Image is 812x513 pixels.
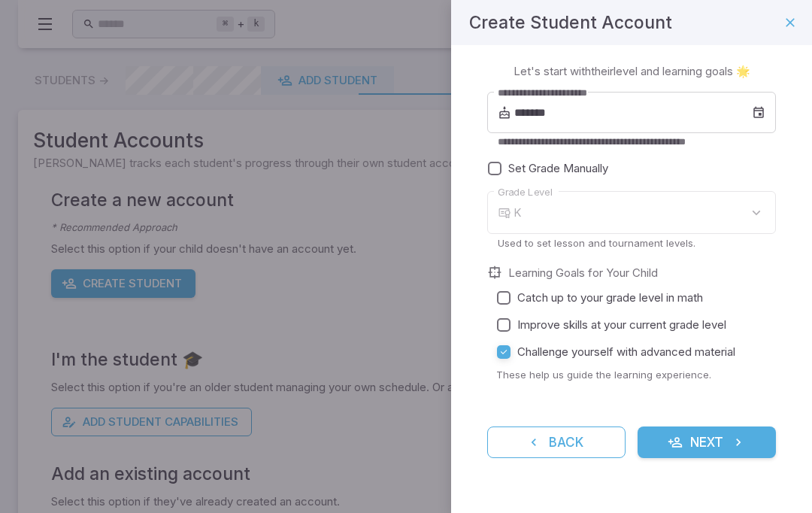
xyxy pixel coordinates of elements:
[487,426,626,458] button: Back
[517,344,735,360] span: Challenge yourself with advanced material
[514,63,750,80] p: Let's start with their level and learning goals 🌟
[498,185,553,199] label: Grade Level
[508,160,608,177] span: Set Grade Manually
[496,368,776,381] p: These help us guide the learning experience.
[517,290,703,306] span: Catch up to your grade level in math
[514,191,776,234] div: K
[517,317,726,333] span: Improve skills at your current grade level
[638,426,776,458] button: Next
[469,9,672,36] h4: Create Student Account
[498,236,765,250] p: Used to set lesson and tournament levels.
[508,265,658,281] label: Learning Goals for Your Child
